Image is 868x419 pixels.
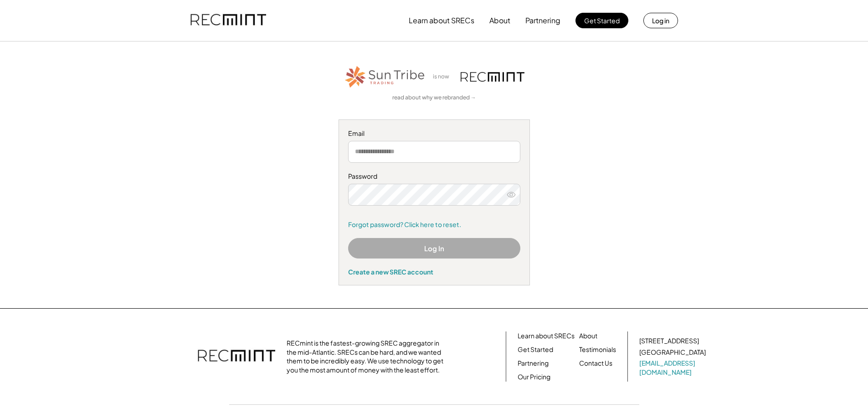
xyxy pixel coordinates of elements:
[190,5,266,36] img: recmint-logotype%403x.png
[639,336,699,346] div: [STREET_ADDRESS]
[639,359,708,377] a: [EMAIL_ADDRESS][DOMAIN_NAME]
[489,11,510,30] button: About
[461,72,524,82] img: recmint-logotype%403x.png
[518,331,575,341] a: Learn about SRECs
[392,94,476,102] a: read about why we rebranded →
[198,341,275,372] img: recmint-logotype%403x.png
[643,13,678,28] button: Log in
[348,268,520,276] div: Create a new SREC account
[639,348,706,357] div: [GEOGRAPHIC_DATA]
[348,220,520,229] a: Forgot password? Click here to reset.
[348,238,520,259] button: Log In
[348,129,520,138] div: Email
[579,331,597,341] a: About
[518,345,553,354] a: Get Started
[575,13,628,28] button: Get Started
[348,172,520,181] div: Password
[579,359,612,368] a: Contact Us
[518,372,550,382] a: Our Pricing
[579,345,616,354] a: Testimonials
[518,359,549,368] a: Partnering
[525,11,560,30] button: Partnering
[287,339,448,374] div: RECmint is the fastest-growing SREC aggregator in the mid-Atlantic. SRECs can be hard, and we wan...
[409,11,474,30] button: Learn about SRECs
[431,73,456,81] div: is now
[344,64,426,89] img: STT_Horizontal_Logo%2B-%2BColor.png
